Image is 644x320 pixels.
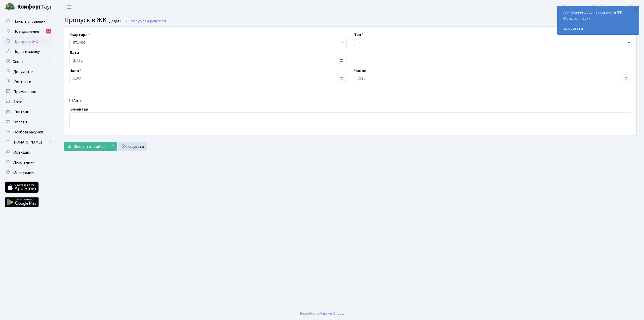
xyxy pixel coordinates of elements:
[3,117,53,127] a: Оплати
[118,142,147,151] a: Скасувати
[3,137,53,147] a: [DOMAIN_NAME]
[13,89,36,95] span: Приміщення
[3,47,53,57] a: Подати заявку
[3,127,53,137] a: Особові рахунки
[73,98,83,104] label: Авто
[13,109,32,115] span: Квитанції
[13,69,33,75] span: Документи
[148,19,169,23] span: Пропуск в ЖК
[13,119,27,125] span: Оплати
[3,67,53,77] a: Документи
[13,170,35,175] span: Опитування
[633,7,638,12] div: ×
[320,311,343,316] a: Massive Kinetic
[13,79,31,85] span: Контакти
[3,157,53,167] a: Лічильники
[354,32,364,38] label: Тип
[64,142,108,151] button: Зберегти і вийти
[564,4,638,10] a: [PERSON_NAME]’єв [PERSON_NAME]. Ю.
[69,50,79,56] label: Дата
[3,57,53,67] a: Спорт
[13,150,30,155] span: Орендарі
[73,40,340,45] span: <b>КТ</b>&nbsp;&nbsp;&nbsp;&nbsp;1-402
[13,99,22,105] span: Авто
[17,3,53,11] span: Таун
[354,68,367,74] label: Час по
[64,15,107,25] span: Пропуск в ЖК
[3,167,53,177] a: Опитування
[13,39,38,44] span: Пропуск в ЖК
[3,26,53,37] a: Повідомлення19
[3,107,53,117] a: Квитанції
[13,29,39,34] span: Повідомлення
[13,19,47,24] span: Панель управління
[13,160,34,165] span: Лічильники
[63,3,75,11] button: Переключити навігацію
[3,16,53,26] a: Панель управління
[46,29,51,33] div: 19
[3,97,53,107] a: Авто
[74,144,105,149] span: Зберегти і вийти
[125,19,169,23] a: Назад до всіхПропуск в ЖК
[13,49,40,54] span: Подати заявку
[69,38,347,47] span: <b>КТ</b>&nbsp;&nbsp;&nbsp;&nbsp;1-402
[13,129,43,135] span: Особові рахунки
[17,3,41,11] b: Комфорт
[557,6,639,34] div: Опитування щодо паркування в ЖК «Комфорт Таун»
[69,68,82,74] label: Час з
[3,147,53,157] a: Орендарі
[564,4,638,10] b: [PERSON_NAME]’єв [PERSON_NAME]. Ю.
[108,19,123,23] small: Додати .
[3,87,53,97] a: Приміщення
[69,32,90,38] label: Квартира
[3,37,53,47] a: Пропуск в ЖК
[73,40,77,45] b: КТ
[3,77,53,87] a: Контакти
[5,2,15,12] img: logo.png
[562,25,634,31] a: Голосувати
[300,311,344,316] div: Розроблено .
[69,106,88,112] label: Коментар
